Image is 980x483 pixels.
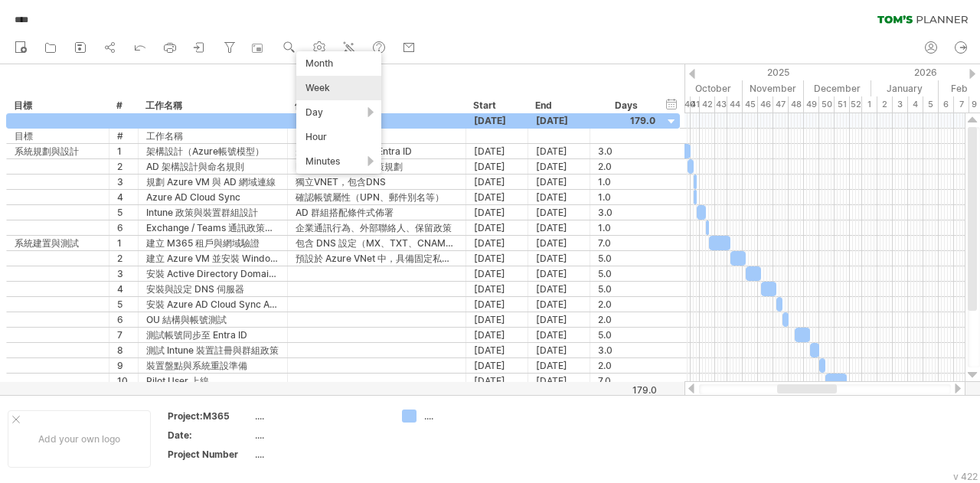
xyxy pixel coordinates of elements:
div: Day [296,100,381,125]
div: 10 [117,374,130,388]
div: 49 [804,96,819,113]
div: 44 [727,96,743,113]
div: 4 [908,96,923,113]
div: 42 [700,96,715,113]
div: 目標 [15,129,101,143]
div: [DATE] [528,251,590,266]
div: 2 [117,251,130,266]
div: 46 [758,96,773,113]
div: 企業通訊行為、外部聯絡人、保留政策 [296,220,458,235]
div: 1.0 [598,220,655,235]
div: [DATE] [528,297,590,312]
div: January 2026 [871,80,939,96]
div: 41 [691,96,700,113]
div: 45 [743,96,758,113]
div: 工作名稱 [146,129,279,143]
div: [DATE] [528,328,590,342]
div: 47 [773,96,789,113]
div: # [116,98,129,113]
div: 3 [893,96,908,113]
div: Start [473,98,519,113]
div: 測試 Intune 裝置註冊與群組政策 [146,343,279,357]
div: OU 結構與帳號測試 [146,312,279,327]
div: 5 [117,205,130,220]
div: 建立 Azure VM 並安裝 Windows Server [146,251,279,266]
div: .... [255,410,384,423]
div: [DATE] [528,190,590,204]
div: 確認帳號屬性（UPN、郵件別名等） [296,190,458,204]
div: Week [296,76,381,100]
div: v 422 [953,471,978,482]
div: 7.0 [598,236,655,250]
div: [DATE] [466,159,528,174]
div: [DATE] [528,358,590,373]
div: 6 [939,96,954,113]
div: 架構設計（Azure帳號模型） [146,144,279,158]
div: November 2025 [743,80,804,96]
div: December 2025 [804,80,871,96]
div: .... [424,410,508,423]
div: 2.0 [598,358,655,373]
div: 1.0 [598,175,655,189]
div: 安裝與設定 DNS 伺服器 [146,282,279,296]
div: 5 [923,96,939,113]
div: 獨立VNET，包含DNS [296,175,458,189]
div: 179.0 [591,384,657,396]
div: [DATE] [466,236,528,250]
div: [DATE] [466,374,528,388]
div: [DATE] [528,236,590,250]
div: 2 [877,96,893,113]
div: 系統規劃與設計 [15,144,101,158]
div: 安裝 Active Directory Domain Services（AD DS） [146,266,279,281]
div: [DATE] [528,266,590,281]
div: [DATE] [528,220,590,235]
div: 安裝 Azure AD Cloud Sync Agent [146,297,279,312]
div: 建立 M365 租戶與網域驗證 [146,236,279,250]
div: 5.0 [598,266,655,281]
div: Pilot User 上線 [146,374,279,388]
div: 52 [850,96,862,113]
div: 50 [819,96,835,113]
div: [DATE] [466,190,528,204]
div: 裝置盤點與系統重設準備 [146,358,279,373]
div: October 2025 [681,80,743,96]
div: 5 [117,297,130,312]
div: 5.0 [598,251,655,266]
div: .... [255,448,384,461]
div: Date: [168,429,252,442]
div: [DATE] [528,144,590,158]
div: [DATE] [528,374,590,388]
div: 預設於 Azure VNet 中，具備固定私有IP [296,251,458,266]
div: 4 [117,282,130,296]
div: 9 [117,358,130,373]
div: Hour [296,125,381,149]
div: 7 [954,96,969,113]
div: 2.0 [598,312,655,327]
div: 備註 [295,98,457,113]
div: 包含 DNS 設定（MX、TXT、CNAME） [296,236,458,250]
div: [DATE] [466,251,528,266]
div: [DATE] [466,220,528,235]
div: Month [296,51,381,76]
div: 3.0 [598,343,655,357]
div: 6 [117,220,130,235]
div: Minutes [296,149,381,174]
div: [DATE] [466,282,528,296]
div: 8 [117,343,130,357]
div: [DATE] [528,205,590,220]
div: 3.0 [598,144,655,158]
div: Days [590,98,662,113]
div: 48 [789,96,804,113]
div: [DATE] [528,343,590,357]
div: 2 [117,159,130,174]
div: Add your own logo [8,410,151,468]
div: 5.0 [598,282,655,296]
div: Intune 政策與裝置群組設計 [146,205,279,220]
div: [DATE] [466,343,528,357]
div: [DATE] [466,328,528,342]
div: Azure AD Cloud Sync [146,190,279,204]
div: [DATE] [528,282,590,296]
div: 51 [835,96,850,113]
div: [DATE] [466,144,528,158]
div: 系統建置與測試 [15,236,101,250]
